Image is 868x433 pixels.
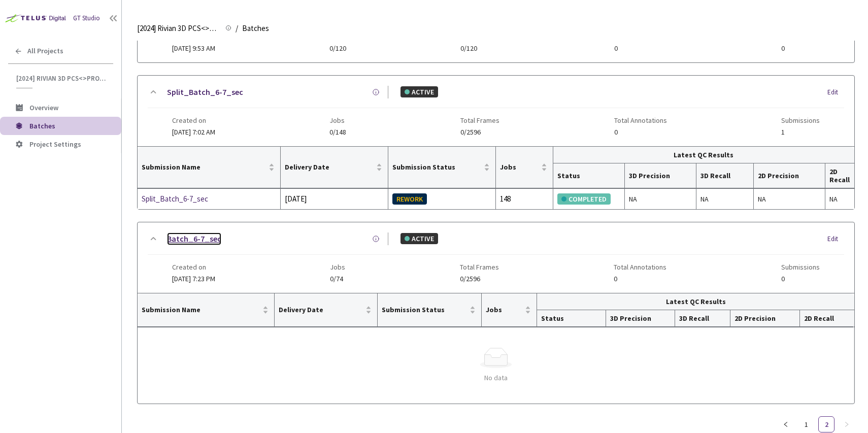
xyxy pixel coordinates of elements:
span: Batches [29,121,55,130]
span: [DATE] 7:23 PM [172,274,215,283]
span: [DATE] 7:02 AM [172,127,215,137]
div: NA [629,193,692,205]
div: [DATE] [285,193,384,205]
a: 2 [819,417,834,432]
span: Batches [242,22,269,35]
span: left [783,421,789,427]
span: Overview [29,103,58,112]
span: 0/148 [329,128,346,136]
span: Submission Status [382,306,467,314]
div: 148 [500,193,549,205]
span: All Projects [27,47,63,55]
li: 2 [818,416,834,432]
th: 2D Recall [825,163,854,188]
span: Delivery Date [285,163,374,171]
th: 2D Precision [754,163,825,188]
span: Jobs [486,306,523,314]
th: Jobs [482,293,537,327]
span: Created on [172,263,215,271]
th: Status [553,163,625,188]
th: Submission Name [138,293,275,327]
span: Submissions [781,263,820,271]
div: ACTIVE [400,86,438,97]
li: Previous Page [778,416,794,432]
span: Jobs [329,116,346,124]
span: Submission Name [142,306,260,314]
a: Batch_6-7_sec [167,232,221,245]
span: Total Annotations [614,263,666,271]
th: 3D Precision [625,163,696,188]
th: Submission Name [138,147,281,188]
span: Total Frames [460,32,499,41]
div: ACTIVE [400,233,438,244]
li: 1 [798,416,814,432]
span: 0/2596 [460,128,499,136]
button: right [839,416,855,432]
span: 0 [614,275,666,283]
th: Status [537,310,606,327]
th: 2D Precision [730,310,799,327]
span: Submission Status [392,163,482,171]
span: 0/2596 [460,275,499,283]
div: Edit [827,234,844,244]
span: Created on [172,116,215,124]
div: REWORK [392,193,427,205]
li: Next Page [839,416,855,432]
div: No data [146,372,846,383]
span: Total Annotations [614,32,667,41]
span: Submissions [781,32,820,41]
span: 1 [781,128,820,136]
span: [DATE] 9:53 AM [172,44,215,53]
div: GT Studio [73,14,100,23]
div: Split_Batch_6-7_secACTIVEEditCreated on[DATE] 7:02 AMJobs0/148Total Frames0/2596Total Annotations... [138,76,854,146]
span: Total Frames [460,263,499,271]
a: Split_Batch_6-7_sec [142,193,249,205]
a: 1 [798,417,814,432]
div: NA [758,193,821,205]
button: left [778,416,794,432]
span: Delivery Date [279,306,363,314]
span: 0 [614,128,667,136]
span: 0/120 [329,45,346,52]
span: [2024] Rivian 3D PCS<>Production [16,74,107,83]
div: Batch_6-7_secACTIVEEditCreated on[DATE] 7:23 PMJobs0/74Total Frames0/2596Total Annotations0Submis... [138,222,854,293]
span: Submission Name [142,163,266,171]
th: Latest QC Results [537,293,854,310]
span: Total Annotations [614,116,667,124]
span: Jobs [329,32,346,41]
th: Submission Status [378,293,481,327]
span: Submissions [781,116,820,124]
th: Submission Status [388,147,496,188]
span: 0 [781,275,820,283]
span: 0/74 [330,275,345,283]
span: Total Frames [460,116,499,124]
span: Jobs [330,263,345,271]
span: 0 [781,45,820,52]
a: Split_Batch_6-7_sec [167,86,243,98]
th: 2D Recall [800,310,854,327]
div: NA [829,193,850,205]
th: Delivery Date [281,147,388,188]
th: 3D Recall [696,163,754,188]
div: NA [700,193,749,205]
span: Project Settings [29,140,81,149]
span: [2024] Rivian 3D PCS<>Production [137,22,219,35]
span: 0 [614,45,667,52]
th: Jobs [496,147,553,188]
span: 0/120 [460,45,499,52]
th: Latest QC Results [553,147,854,163]
th: 3D Recall [675,310,730,327]
div: Edit [827,87,844,97]
div: COMPLETED [557,193,611,205]
li: / [236,22,238,35]
span: Jobs [500,163,539,171]
th: Delivery Date [275,293,378,327]
span: Created on [172,32,215,41]
span: right [844,421,850,427]
th: 3D Precision [606,310,675,327]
